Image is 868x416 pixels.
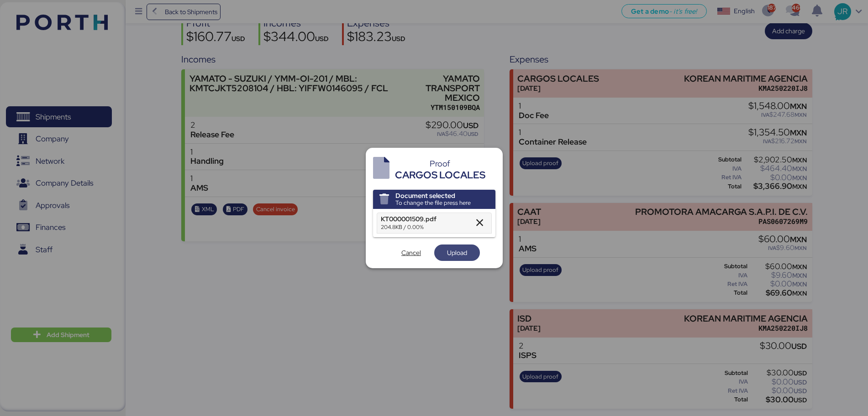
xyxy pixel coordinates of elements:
button: Upload [434,244,480,261]
div: Document selected [395,192,471,199]
span: Cancel [401,247,421,258]
div: Proof [395,160,485,168]
span: Upload [447,247,467,258]
div: 204.8KB / 0.00% [381,223,468,231]
div: KT000001509.pdf [381,215,468,223]
button: Cancel [389,244,434,261]
div: To change the file press here [395,199,471,207]
div: CARGOS LOCALES [395,168,485,182]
